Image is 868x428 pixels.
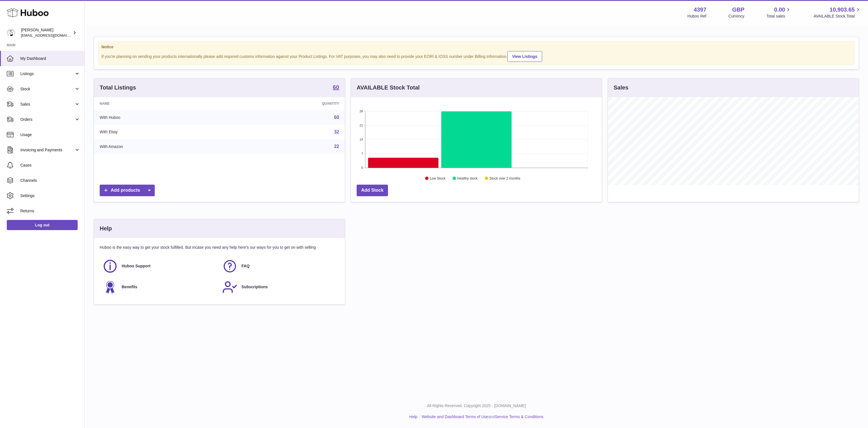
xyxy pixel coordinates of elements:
[94,139,231,154] td: With Amazon
[732,6,744,14] strong: GBP
[489,176,520,180] text: Stock over 2 months
[359,110,363,113] text: 28
[102,279,217,295] a: Benefits
[20,178,80,183] span: Channels
[222,259,336,274] a: FAQ
[814,6,861,19] a: 10,903.65 AVAILABLE Stock Total
[361,166,363,169] text: 0
[241,263,250,269] span: FAQ
[122,284,137,290] span: Benefits
[102,259,217,274] a: Huboo Support
[231,97,345,110] th: Quantity
[101,50,851,62] div: If you're planning on sending your products internationally please add required customs informati...
[21,33,83,38] span: [EMAIL_ADDRESS][DOMAIN_NAME]
[422,414,488,419] a: Website and Dashboard Terms of Use
[333,84,339,90] strong: 60
[94,125,231,139] td: With Ebay
[814,14,861,19] span: AVAILABLE Stock Total
[20,193,80,198] span: Settings
[20,163,80,168] span: Cases
[495,414,544,419] a: Service Terms & Conditions
[94,110,231,125] td: With Huboo
[774,6,785,14] span: 0.00
[122,263,151,269] span: Huboo Support
[222,279,336,295] a: Subscriptions
[333,84,339,91] a: 60
[20,86,74,92] span: Stock
[20,208,80,214] span: Returns
[359,138,363,141] text: 14
[20,117,74,122] span: Orders
[100,185,155,196] a: Add products
[357,84,420,91] h3: AVAILABLE Stock Total
[614,84,628,91] h3: Sales
[101,44,851,50] strong: Notice
[334,130,339,134] a: 32
[729,14,745,19] div: Currency
[7,29,15,37] img: drumnnbass@gmail.com
[357,185,388,196] a: Add Stock
[20,102,74,107] span: Sales
[20,71,74,77] span: Listings
[20,132,80,137] span: Usage
[100,245,339,250] p: Huboo is the easy way to get your stock fulfilled. But incase you need any help here's our ways f...
[20,56,80,61] span: My Dashboard
[361,152,363,155] text: 7
[688,14,706,19] div: Huboo Ref
[334,115,339,120] a: 60
[766,6,791,19] a: 0.00 Total sales
[100,225,112,232] h3: Help
[830,6,855,14] span: 10,903.65
[457,176,478,180] text: Healthy stock
[430,176,446,180] text: Low Stock
[359,124,363,127] text: 21
[241,284,268,290] span: Subscriptions
[21,27,72,38] div: [PERSON_NAME]
[694,6,706,14] strong: 4397
[94,97,231,110] th: Name
[334,144,339,149] a: 22
[409,414,418,419] a: Help
[766,14,791,19] span: Total sales
[420,414,543,420] li: and
[7,220,78,230] a: Log out
[100,84,136,91] h3: Total Listings
[89,403,863,409] p: All Rights Reserved. Copyright 2025 - [DOMAIN_NAME]
[507,51,542,62] a: View Listings
[20,147,74,153] span: Invoicing and Payments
